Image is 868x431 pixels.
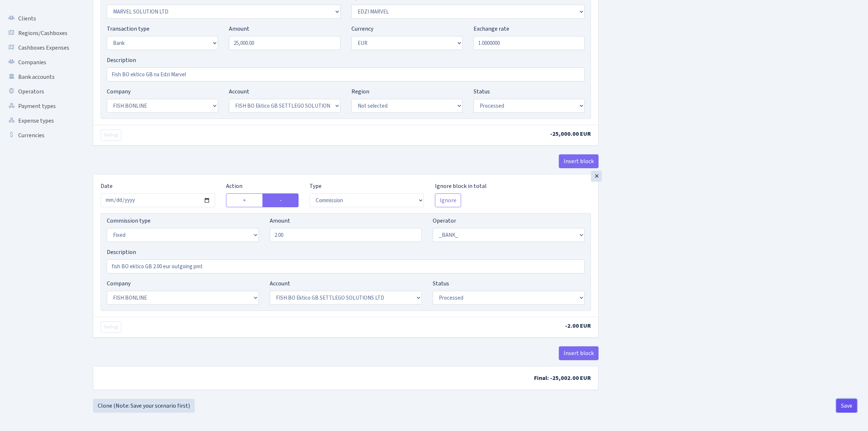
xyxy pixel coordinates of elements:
[107,248,136,257] label: Description
[101,182,113,191] label: Date
[107,279,131,288] label: Company
[262,193,299,207] label: -
[433,279,449,288] label: Status
[4,99,77,113] a: Payment types
[565,322,591,330] span: -2.00 EUR
[474,24,509,33] label: Exchange rate
[107,87,131,96] label: Company
[534,374,591,382] span: Final: -25,002.00 EUR
[270,279,290,288] label: Account
[4,113,77,128] a: Expense types
[351,87,369,96] label: Region
[226,193,263,207] label: +
[435,193,461,207] button: Ignore
[351,24,373,33] label: Currency
[4,84,77,99] a: Operators
[310,182,322,191] label: Type
[4,11,77,26] a: Clients
[226,182,242,191] label: Action
[474,87,490,96] label: Status
[435,182,487,191] label: Ignore block in total
[591,171,602,182] div: ×
[229,87,249,96] label: Account
[107,24,149,33] label: Transaction type
[107,56,136,65] label: Description
[101,322,121,333] button: Debug
[4,55,77,70] a: Companies
[229,24,249,33] label: Amount
[107,216,151,225] label: Commission type
[101,130,121,141] button: Debug
[4,26,77,41] a: Regions/Cashboxes
[270,216,290,225] label: Amount
[4,41,77,55] a: Cashboxes Expenses
[559,154,599,168] button: Insert block
[4,128,77,143] a: Currencies
[550,130,591,138] span: -25,000.00 EUR
[433,216,456,225] label: Operator
[836,399,857,413] button: Save
[93,399,195,413] a: Clone (Note: Save your scenario first)
[559,346,599,360] button: Insert block
[4,70,77,84] a: Bank accounts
